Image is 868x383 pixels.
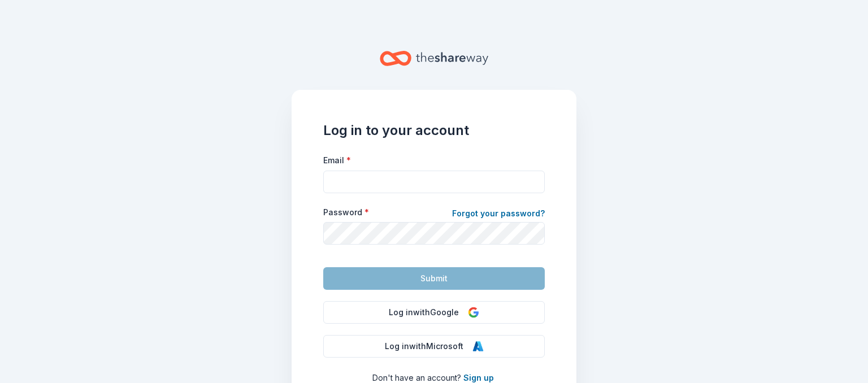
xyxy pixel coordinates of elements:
img: Google Logo [468,307,479,318]
span: Don ' t have an account? [372,373,461,382]
button: Log inwithGoogle [323,301,545,324]
a: Sign up [463,373,494,382]
a: Home [380,45,488,72]
label: Email [323,155,351,166]
label: Password [323,207,369,218]
a: Forgot your password? [452,207,545,223]
img: Microsoft Logo [472,341,484,352]
h1: Log in to your account [323,121,545,140]
button: Log inwithMicrosoft [323,335,545,358]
